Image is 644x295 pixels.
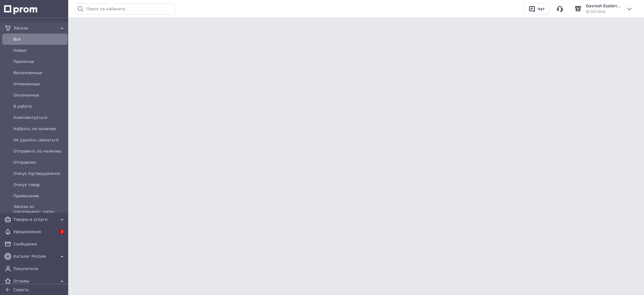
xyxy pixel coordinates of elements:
span: Очікує підтвердження [13,171,65,176]
span: Заказы [13,25,56,31]
span: Заказы из [GEOGRAPHIC_DATA] [13,204,65,215]
span: Каталог ProSale [13,254,56,259]
span: Все [13,36,65,42]
span: Принятые [13,59,65,64]
span: Примечание [13,193,65,199]
span: Набрать по наличию [13,126,65,132]
span: Новые [13,48,65,53]
span: Отзывы [13,278,56,284]
span: Отправить по наличию. [13,148,65,154]
span: ID: 3371616 [586,10,605,14]
span: Скрыть [13,287,29,292]
span: Уведомления [13,229,56,235]
span: Очікує товар [13,182,65,188]
div: Чат [536,5,546,13]
span: Выполненные [13,70,65,76]
span: Gavrosh Esoteric Store. Books & Tarot [586,3,622,9]
span: Не удалось связаться [13,137,65,143]
span: Сообщения [13,241,65,247]
input: Поиск по кабинету [75,3,176,15]
span: Комплектується [13,115,65,120]
span: Покупатели [13,266,65,271]
span: В работе [13,104,65,109]
span: 3 [60,229,65,234]
button: Чат [524,3,550,15]
span: Отправлен [13,160,65,165]
span: Оплаченные [13,92,65,98]
span: Товары и услуги [13,217,56,222]
span: Отмененные [13,81,65,87]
